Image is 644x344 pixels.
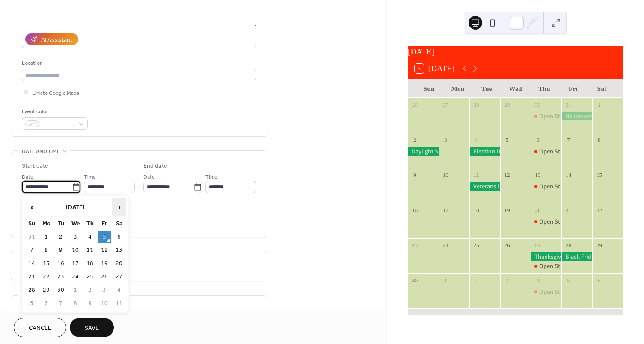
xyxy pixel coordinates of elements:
td: 15 [39,257,53,270]
td: 27 [112,271,126,283]
div: 29 [503,101,511,108]
div: Open Studio [531,147,561,156]
td: 31 [25,231,39,243]
td: 4 [83,231,97,243]
div: Sun [415,79,443,98]
td: 18 [83,257,97,270]
div: 14 [564,171,572,179]
td: 17 [68,257,82,270]
td: 5 [98,231,111,243]
div: 2 [472,277,480,284]
div: 3 [503,277,511,284]
div: 10 [442,171,449,179]
div: 5 [564,277,572,284]
div: 4 [472,136,480,144]
div: Open Studio [539,217,572,226]
div: Daylight Saving Time ends [408,147,439,156]
div: Veterans Day [469,182,500,191]
div: Location [22,59,255,68]
div: 24 [442,242,449,249]
td: 23 [54,271,68,283]
div: 21 [564,206,572,214]
div: 28 [564,242,572,249]
div: 22 [595,206,603,214]
td: 9 [83,297,97,310]
div: 26 [503,242,511,249]
div: 6 [534,136,542,144]
div: 23 [411,242,418,249]
span: Time [84,173,96,182]
td: 1 [39,231,53,243]
div: Open Studio [531,112,561,120]
span: Date [22,173,33,182]
th: We [68,218,82,230]
td: 3 [68,231,82,243]
div: 5 [503,136,511,144]
td: 21 [25,271,39,283]
div: Wed [501,79,530,98]
div: 27 [442,101,449,108]
div: 11 [472,171,480,179]
div: [DATE] [408,46,623,58]
td: 26 [98,271,111,283]
div: Black Friday [561,252,592,261]
div: 31 [564,101,572,108]
div: Event color [22,107,86,116]
td: 3 [98,284,111,296]
th: Su [25,218,39,230]
td: 8 [68,297,82,310]
div: 8 [595,136,603,144]
div: 6 [595,277,603,284]
div: End date [143,162,167,171]
td: 25 [83,271,97,283]
td: 7 [25,244,39,257]
td: 28 [25,284,39,296]
div: 1 [595,101,603,108]
div: 4 [534,277,542,284]
th: [DATE] [39,198,111,217]
div: Open Studio [531,217,561,226]
div: 29 [595,242,603,249]
div: 1 [442,277,449,284]
button: 5[DATE] [412,62,457,75]
div: Tue [472,79,501,98]
td: 2 [54,231,68,243]
div: Open Studio [539,287,572,296]
td: 30 [54,284,68,296]
div: Open Studio [539,262,572,270]
td: 20 [112,257,126,270]
div: 15 [595,171,603,179]
td: 4 [112,284,126,296]
div: 17 [442,206,449,214]
div: 9 [411,171,418,179]
div: 13 [534,171,542,179]
td: 10 [68,244,82,257]
td: 22 [39,271,53,283]
td: 2 [83,284,97,296]
div: Thu [530,79,558,98]
div: Start date [22,162,48,171]
span: ‹ [25,199,38,216]
div: 26 [411,101,418,108]
td: 7 [54,297,68,310]
div: 19 [503,206,511,214]
div: Halloween [561,112,592,120]
div: 16 [411,206,418,214]
td: 6 [112,231,126,243]
div: Open Studio [531,287,561,296]
td: 13 [112,244,126,257]
td: 12 [98,244,111,257]
span: Date and time [22,147,60,156]
th: Fr [98,218,111,230]
th: Th [83,218,97,230]
div: 27 [534,242,542,249]
button: Cancel [14,318,66,337]
div: Open Studio [539,147,572,156]
span: Save [85,324,99,333]
td: 19 [98,257,111,270]
span: Cancel [29,324,51,333]
div: Sat [588,79,616,98]
span: Date [143,173,155,182]
div: 30 [411,277,418,284]
th: Mo [39,218,53,230]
